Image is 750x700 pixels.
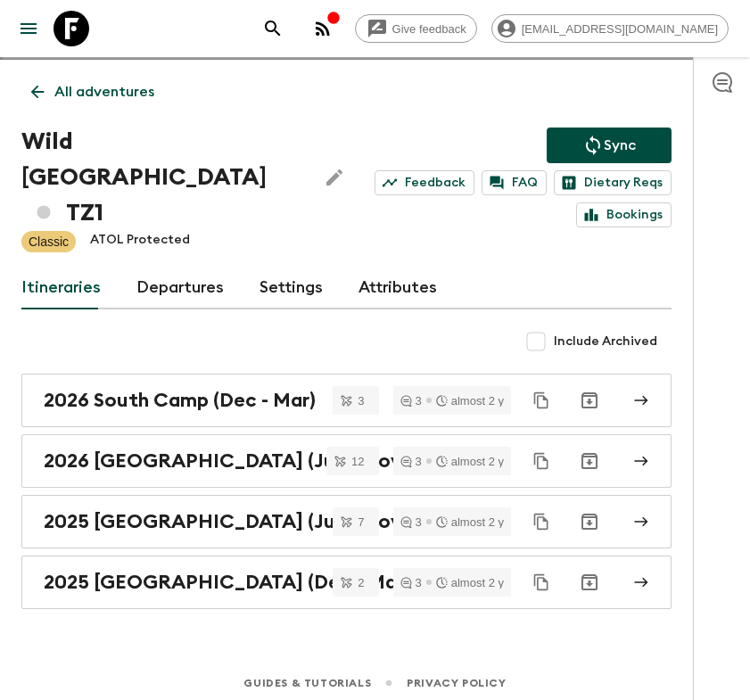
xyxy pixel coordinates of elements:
[512,22,728,36] span: [EMAIL_ADDRESS][DOMAIN_NAME]
[436,577,504,589] div: almost 2 y
[375,170,474,195] a: Feedback
[341,456,375,467] span: 12
[44,449,408,473] h2: 2026 [GEOGRAPHIC_DATA] (Jun - Nov)
[400,395,422,407] div: 3
[525,384,557,416] button: Duplicate
[44,389,316,412] h2: 2026 South Camp (Dec - Mar)
[383,22,476,36] span: Give feedback
[572,564,607,600] button: Archive
[347,516,375,528] span: 7
[572,383,607,418] button: Archive
[436,456,504,467] div: almost 2 y
[525,506,557,538] button: Duplicate
[44,571,410,594] h2: 2025 [GEOGRAPHIC_DATA] (Dec - Mar)
[359,267,437,309] a: Attributes
[11,11,46,46] button: menu
[21,434,672,488] a: 2026 [GEOGRAPHIC_DATA] (Jun - Nov)
[491,14,729,43] div: [EMAIL_ADDRESS][DOMAIN_NAME]
[400,456,422,467] div: 3
[21,556,672,609] a: 2025 [GEOGRAPHIC_DATA] (Dec - Mar)
[572,443,607,479] button: Archive
[525,566,557,598] button: Duplicate
[21,374,672,427] a: 2026 South Camp (Dec - Mar)
[576,202,672,227] a: Bookings
[21,267,101,309] a: Itineraries
[90,231,190,252] p: ATOL Protected
[436,395,504,407] div: almost 2 y
[243,673,371,693] a: Guides & Tutorials
[260,267,323,309] a: Settings
[29,233,69,251] p: Classic
[400,516,422,528] div: 3
[572,504,607,539] button: Archive
[554,170,672,195] a: Dietary Reqs
[407,673,506,693] a: Privacy Policy
[21,495,672,548] a: 2025 [GEOGRAPHIC_DATA] (Jun - Nov)
[482,170,547,195] a: FAQ
[347,395,375,407] span: 3
[54,81,154,103] p: All adventures
[317,124,352,231] button: Edit Adventure Title
[21,74,164,110] a: All adventures
[136,267,224,309] a: Departures
[554,333,657,350] span: Include Archived
[255,11,291,46] button: search adventures
[400,577,422,589] div: 3
[525,445,557,477] button: Duplicate
[347,577,375,589] span: 2
[355,14,477,43] a: Give feedback
[547,128,672,163] button: Sync adventure departures to the booking engine
[604,135,636,156] p: Sync
[21,124,302,231] h1: Wild [GEOGRAPHIC_DATA] TZ1
[436,516,504,528] div: almost 2 y
[44,510,408,533] h2: 2025 [GEOGRAPHIC_DATA] (Jun - Nov)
